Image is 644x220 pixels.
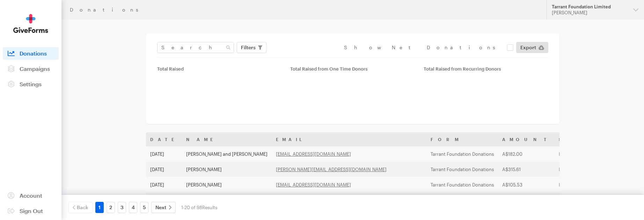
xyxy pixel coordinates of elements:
a: Account [3,189,59,202]
th: Amount [498,132,555,146]
td: [DATE] [146,177,182,192]
td: [DATE] [146,146,182,162]
div: Total Raised [157,66,282,72]
td: Tarrant Foundation Donations [426,162,498,177]
a: 2 [107,202,115,213]
span: Account [20,192,42,199]
td: Tarrant Foundation Donations [426,177,498,192]
img: GiveForms [13,14,48,33]
input: Search Name & Email [157,42,234,53]
button: Filters [237,42,266,53]
td: A$182.00 [498,146,555,162]
td: Paid [555,177,606,192]
span: Sign Out [20,207,43,214]
td: Paid [555,146,606,162]
a: Settings [3,78,59,90]
a: 3 [118,202,126,213]
div: Tarrant Foundation Limited [552,4,628,10]
td: Tarrant Foundation Donations [426,146,498,162]
td: [PERSON_NAME] [182,177,272,192]
td: Tarrant Foundation Donations [426,192,498,208]
td: A$105.53 [498,177,555,192]
td: Paid [555,162,606,177]
td: [PERSON_NAME] [182,192,272,208]
th: Name [182,132,272,146]
th: Email [272,132,426,146]
a: 4 [129,202,137,213]
a: Donations [3,47,59,60]
a: [EMAIL_ADDRESS][DOMAIN_NAME] [276,151,351,157]
span: Next [155,203,166,212]
span: Settings [20,81,42,87]
div: Total Raised from Recurring Donors [424,66,548,72]
td: [PERSON_NAME] [182,162,272,177]
td: A$105.53 [498,192,555,208]
span: Campaigns [20,65,50,72]
a: [PERSON_NAME][EMAIL_ADDRESS][DOMAIN_NAME] [276,167,387,172]
span: Results [202,205,217,210]
span: Export [520,43,536,52]
div: Total Raised from One Time Donors [290,66,415,72]
div: 1-20 of 98 [181,202,217,213]
td: [PERSON_NAME] and [PERSON_NAME] [182,146,272,162]
a: [EMAIL_ADDRESS][DOMAIN_NAME] [276,182,351,188]
a: 5 [140,202,148,213]
td: A$315.61 [498,162,555,177]
th: Date [146,132,182,146]
div: [PERSON_NAME] [552,10,628,16]
span: Filters [241,43,256,52]
th: Status [555,132,606,146]
a: Campaigns [3,63,59,75]
a: Sign Out [3,205,59,217]
td: Paid [555,192,606,208]
a: Export [516,42,548,53]
th: Form [426,132,498,146]
span: Donations [20,50,47,57]
td: [DATE] [146,162,182,177]
td: [DATE] [146,192,182,208]
a: Next [151,202,176,213]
